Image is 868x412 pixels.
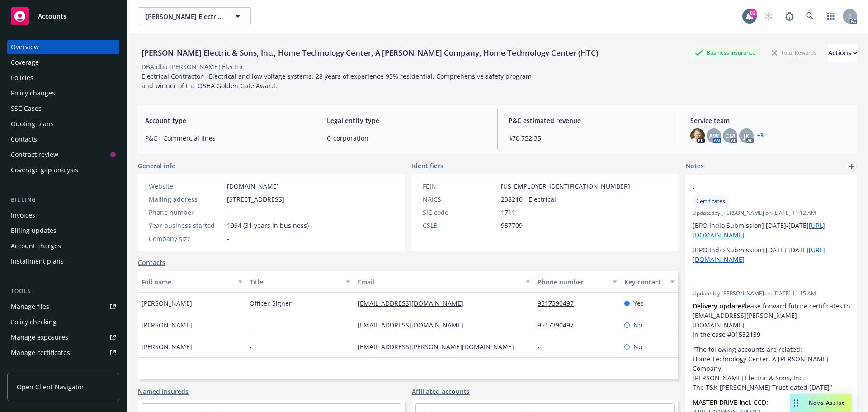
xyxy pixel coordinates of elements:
strong: Delivery update [693,302,741,310]
a: Manage exposures [7,330,119,345]
span: Updated by [PERSON_NAME] on [DATE] 11:12 AM [693,209,850,217]
button: Key contact [621,271,678,293]
span: [US_EMPLOYER_IDENTIFICATION_NUMBER] [501,181,630,191]
p: "The following accounts are related: Home Technology Center, A [PERSON_NAME] Company [PERSON_NAME... [693,345,850,392]
span: Certificates [696,197,725,205]
div: FEIN [423,181,497,191]
a: Coverage [7,55,119,70]
a: add [846,161,857,172]
span: Accounts [38,13,66,20]
div: SIC code [423,208,497,217]
a: Contacts [7,132,119,147]
div: Billing updates [11,223,57,238]
div: NAICS [423,194,497,204]
span: 957709 [501,221,523,230]
div: Coverage gap analysis [11,163,78,177]
a: Policy checking [7,315,119,329]
span: P&C estimated revenue [509,116,668,125]
div: Email [358,277,520,287]
a: Switch app [822,7,840,25]
span: 1994 (31 years in business) [227,221,309,230]
a: [EMAIL_ADDRESS][PERSON_NAME][DOMAIN_NAME] [358,342,521,351]
div: Mailing address [149,194,223,204]
div: Total Rewards [767,47,821,58]
a: - [538,342,547,351]
button: [PERSON_NAME] Electric & Sons, Inc., Home Technology Center, A [PERSON_NAME] Company, Home Techno... [138,7,251,25]
a: [EMAIL_ADDRESS][DOMAIN_NAME] [358,321,471,329]
a: Search [801,7,819,25]
a: Contacts [138,258,165,267]
a: Installment plans [7,254,119,269]
a: Accounts [7,4,119,29]
div: Title [250,277,340,287]
span: - [250,342,252,351]
span: Service team [690,116,850,125]
button: Title [246,271,354,293]
span: Legal entity type [327,116,486,125]
span: - [227,208,229,217]
a: +3 [757,133,764,138]
span: C-corporation [327,133,486,143]
button: Full name [138,271,246,293]
a: [DOMAIN_NAME] [227,182,279,190]
button: Email [354,271,534,293]
div: [PERSON_NAME] Electric & Sons, Inc., Home Technology Center, A [PERSON_NAME] Company, Home Techno... [138,47,602,59]
div: DBA: dba [PERSON_NAME] Electric [142,62,244,71]
span: 238210 - Electrical [501,194,556,204]
span: - [693,183,826,192]
p: [BPO Indio Submission] [DATE]-[DATE] [693,245,850,264]
span: [PERSON_NAME] [142,298,192,308]
span: [PERSON_NAME] [142,320,192,330]
a: 9517390497 [538,299,581,308]
div: Actions [828,44,857,62]
span: 1711 [501,208,515,217]
img: photo [690,128,705,143]
span: Nova Assist [809,399,844,407]
div: Quoting plans [11,117,54,131]
div: 82 [749,9,757,17]
span: No [633,320,642,330]
div: Key contact [624,277,665,287]
span: [STREET_ADDRESS] [227,194,284,204]
a: Named insureds [138,387,189,396]
p: Please forward future certificates to [EMAIL_ADDRESS][PERSON_NAME][DOMAIN_NAME]. In the case #015... [693,301,850,339]
a: Coverage gap analysis [7,163,119,177]
div: Policies [11,71,33,85]
a: Manage claims [7,361,119,375]
a: 9517390497 [538,321,581,329]
span: AW [709,131,719,141]
span: $70,752.35 [509,133,668,143]
span: JK [744,131,750,141]
div: Year business started [149,221,223,230]
a: SSC Cases [7,101,119,116]
div: -CertificatesUpdatedby [PERSON_NAME] on [DATE] 11:12 AM[BPO Indio Submission] [DATE]-[DATE][URL][... [685,175,857,271]
a: Report a Bug [780,7,798,25]
a: Manage certificates [7,346,119,360]
span: [PERSON_NAME] [142,342,192,351]
div: Website [149,181,223,191]
div: SSC Cases [11,101,42,116]
a: Manage files [7,299,119,314]
span: Updated by [PERSON_NAME] on [DATE] 11:15 AM [693,289,850,298]
a: Quoting plans [7,117,119,131]
span: P&C - Commercial lines [145,133,305,143]
a: Policies [7,71,119,85]
div: Company size [149,234,223,243]
a: Invoices [7,208,119,223]
span: General info [138,161,176,170]
span: [PERSON_NAME] Electric & Sons, Inc., Home Technology Center, A [PERSON_NAME] Company, Home Techno... [146,12,224,21]
button: Actions [828,44,857,62]
div: Installment plans [11,254,64,269]
div: Policy checking [11,315,57,329]
a: Account charges [7,239,119,253]
div: Manage exposures [11,330,68,345]
div: Account charges [11,239,61,253]
span: Identifiers [412,161,443,170]
span: - [250,320,252,330]
div: Full name [142,277,232,287]
a: Affiliated accounts [412,387,470,396]
button: Nova Assist [790,394,852,412]
a: Contract review [7,147,119,162]
div: Manage certificates [11,346,70,360]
